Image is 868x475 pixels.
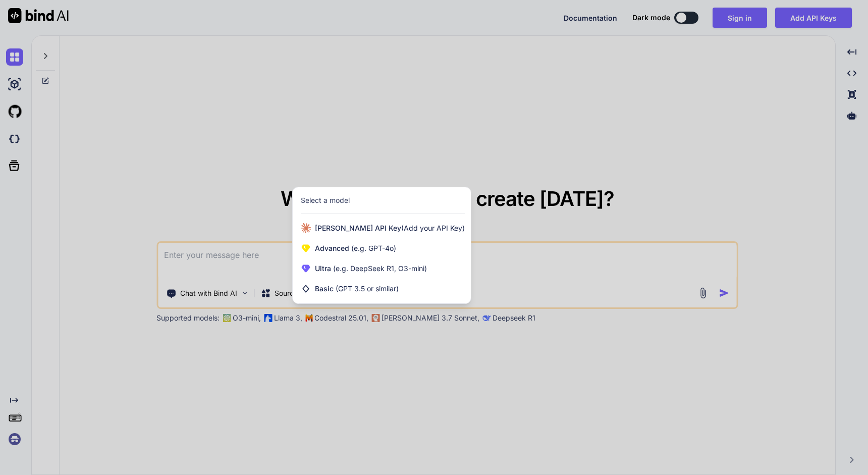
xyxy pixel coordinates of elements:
[401,224,465,232] span: (Add your API Key)
[315,223,465,233] span: [PERSON_NAME] API Key
[315,263,427,274] span: Ultra
[301,195,350,205] div: Select a model
[331,264,427,273] span: (e.g. DeepSeek R1, O3-mini)
[336,284,399,293] span: (GPT 3.5 or similar)
[315,284,399,294] span: Basic
[349,244,396,252] span: (e.g. GPT-4o)
[315,243,396,253] span: Advanced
